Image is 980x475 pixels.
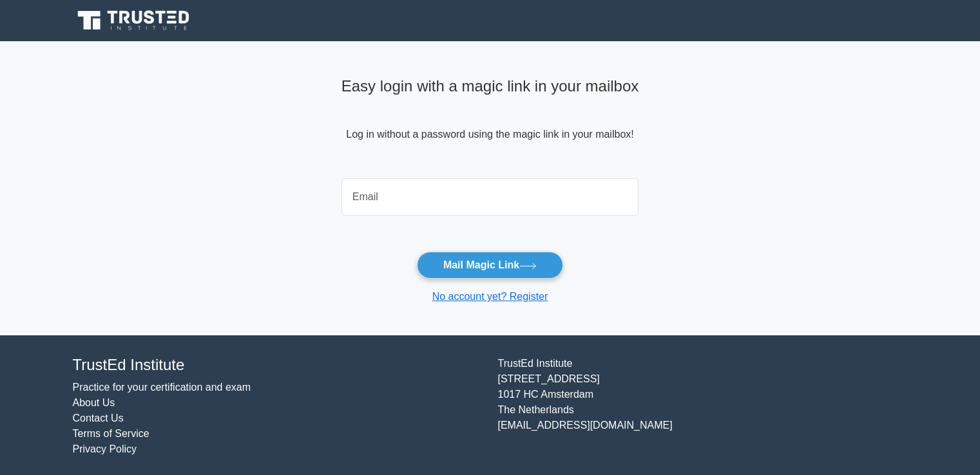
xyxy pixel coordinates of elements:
a: Contact Us [73,413,124,424]
h4: TrustEd Institute [73,356,483,375]
h4: Easy login with a magic link in your mailbox [341,77,639,96]
button: Mail Magic Link [417,252,563,279]
div: Log in without a password using the magic link in your mailbox! [341,72,639,173]
a: Terms of Service [73,428,149,439]
div: TrustEd Institute [STREET_ADDRESS] 1017 HC Amsterdam The Netherlands [EMAIL_ADDRESS][DOMAIN_NAME] [490,356,916,457]
input: Email [341,178,639,216]
a: No account yet? Register [432,291,548,302]
a: Privacy Policy [73,443,137,454]
a: Practice for your certification and exam [73,382,251,393]
a: About Us [73,397,115,408]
